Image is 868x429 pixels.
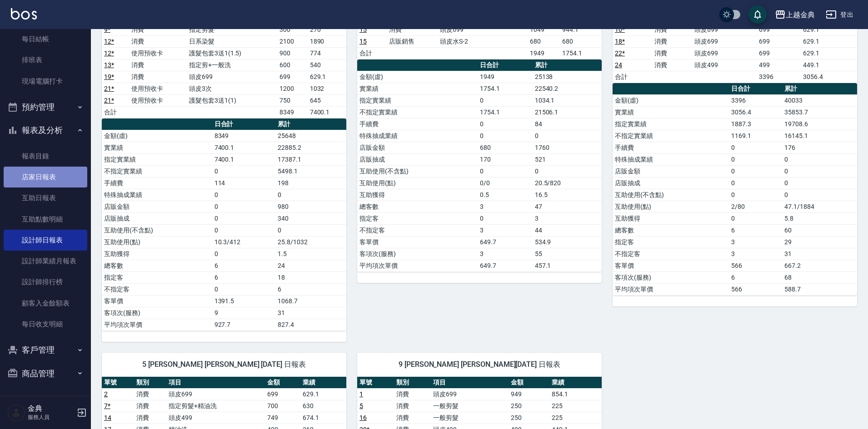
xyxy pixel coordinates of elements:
td: 900 [277,47,307,59]
img: Person [7,404,25,422]
td: 5498.1 [275,165,346,177]
td: 頭皮699 [431,388,509,400]
td: 合計 [357,47,387,59]
td: 頭皮699 [187,71,277,83]
td: 630 [300,400,346,412]
td: 消費 [129,59,187,71]
td: 749 [265,412,300,424]
td: 927.7 [212,319,276,330]
td: 699 [757,47,801,59]
td: 47 [533,201,602,212]
td: 0 [782,189,857,201]
td: 客單價 [613,260,729,271]
td: 60 [782,224,857,236]
td: 3 [729,236,782,248]
a: 設計師排行榜 [4,271,87,292]
td: 總客數 [102,260,212,271]
td: 300 [277,24,307,35]
td: 消費 [652,24,692,35]
td: 店販抽成 [613,177,729,189]
th: 日合計 [478,59,533,71]
td: 18 [275,271,346,283]
td: 44 [533,224,602,236]
td: 消費 [387,24,438,35]
td: 頭皮699 [692,24,757,35]
td: 0 [478,165,533,177]
td: 25138 [533,71,602,83]
td: 平均項次單價 [102,319,212,330]
td: 21506.1 [533,106,602,118]
td: 114 [212,177,276,189]
td: 225 [549,412,602,424]
td: 特殊抽成業績 [102,189,212,201]
td: 7400.1 [212,153,276,165]
td: 1890 [308,35,346,47]
td: 55 [533,248,602,260]
td: 使用預收卡 [129,47,187,59]
td: 534.9 [533,236,602,248]
table: a dense table [102,118,346,331]
td: 指定實業績 [357,94,478,106]
td: 客項次(服務) [613,271,729,283]
td: 649.7 [478,260,533,271]
td: 0 [729,212,782,224]
td: 84 [533,118,602,130]
td: 3 [478,248,533,260]
span: 5 [PERSON_NAME] [PERSON_NAME] [DATE] 日報表 [113,360,335,369]
td: 170 [478,153,533,165]
a: 每日收支明細 [4,314,87,335]
button: 商品管理 [4,362,87,385]
a: 互助日報表 [4,187,87,208]
td: 3396 [729,94,782,106]
td: 指定客 [613,236,729,248]
td: 互助使用(不含點) [102,224,212,236]
td: 1049 [528,24,560,35]
div: 上越金典 [786,9,815,20]
td: 24 [275,260,346,271]
td: 6 [729,271,782,283]
a: 1 [359,390,363,398]
td: 629.1 [801,35,857,47]
button: 登出 [822,6,857,23]
td: 699 [757,35,801,47]
td: 1391.5 [212,295,276,307]
td: 270 [308,24,346,35]
a: 互助點數明細 [4,209,87,230]
td: 指定剪+一般洗 [187,59,277,71]
td: 540 [308,59,346,71]
td: 護髮包套3送1(1.5) [187,47,277,59]
td: 0 [729,177,782,189]
td: 944.1 [560,24,602,35]
td: 0 [212,212,276,224]
h5: 金典 [28,404,74,413]
td: 0 [478,212,533,224]
a: 排班表 [4,49,87,70]
td: 總客數 [613,224,729,236]
td: 5.8 [782,212,857,224]
td: 頭皮499 [692,59,757,71]
td: 457.1 [533,260,602,271]
td: 平均項次單價 [357,260,478,271]
td: 0.5 [478,189,533,201]
td: 消費 [134,412,166,424]
th: 金額 [509,377,549,389]
a: 16 [359,414,367,421]
td: 金額(虛) [357,71,478,83]
td: 340 [275,212,346,224]
td: 互助獲得 [102,248,212,260]
td: 3 [729,248,782,260]
td: 特殊抽成業績 [613,153,729,165]
td: 699 [265,388,300,400]
td: 客單價 [357,236,478,248]
td: 40033 [782,94,857,106]
td: 25648 [275,130,346,142]
td: 588.7 [782,283,857,295]
td: 521 [533,153,602,165]
td: 0 [212,165,276,177]
td: 3 [478,201,533,212]
td: 頭皮699 [438,24,528,35]
td: 31 [782,248,857,260]
td: 0 [729,165,782,177]
td: 消費 [134,400,166,412]
td: 合計 [613,71,652,83]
